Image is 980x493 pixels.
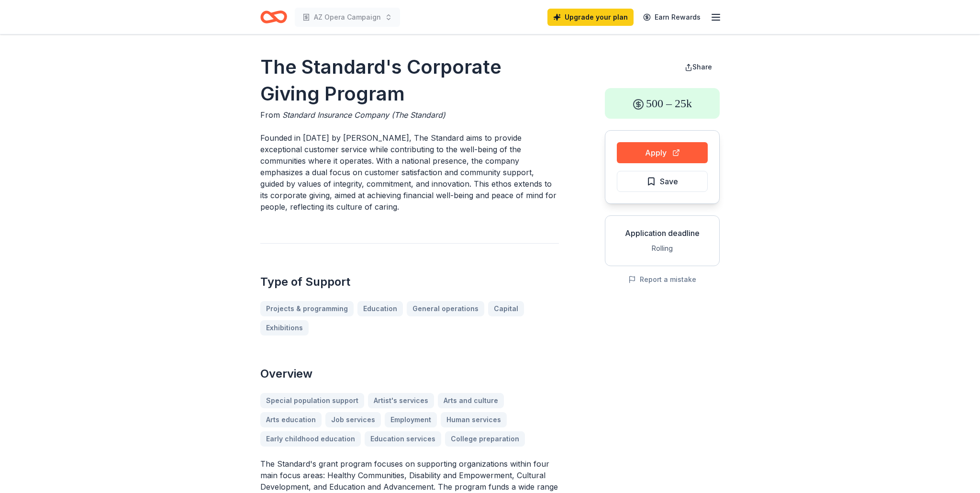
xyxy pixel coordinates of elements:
a: General operations [407,301,484,316]
div: From [260,109,559,121]
p: Founded in [DATE] by [PERSON_NAME], The Standard aims to provide exceptional customer service whi... [260,132,559,213]
a: Projects & programming [260,301,354,316]
button: Report a mistake [628,274,696,285]
a: Home [260,6,287,28]
div: Application deadline [613,227,712,239]
a: Exhibitions [260,320,309,336]
span: AZ Opera Campaign [314,11,381,23]
a: Education [357,301,403,316]
button: AZ Opera Campaign [295,8,400,27]
a: Earn Rewards [637,9,706,26]
div: 500 – 25k [605,88,720,119]
h2: Overview [260,366,559,381]
h2: Type of Support [260,274,559,290]
span: Standard Insurance Company (The Standard) [282,110,445,120]
h1: The Standard's Corporate Giving Program [260,54,559,107]
button: Apply [617,142,708,163]
button: Share [677,57,720,77]
span: Share [692,63,712,71]
a: Capital [488,301,524,316]
a: Upgrade your plan [547,9,634,26]
button: Save [617,171,708,192]
span: Save [660,175,678,188]
div: Rolling [613,243,712,254]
